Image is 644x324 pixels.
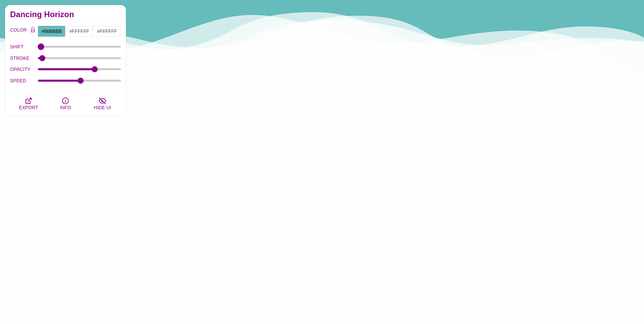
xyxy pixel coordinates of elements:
button: Color Lock [28,26,38,35]
span: INFO [60,105,71,110]
span: EXPORT [19,105,38,110]
h2: Dancing Horizon [10,12,121,17]
label: SPEED [10,76,38,85]
label: SHIFT [10,42,38,51]
button: HIDE UI [84,92,121,115]
button: EXPORT [10,92,47,115]
span: HIDE UI [94,105,111,110]
label: COLOR [10,26,28,37]
label: OPACITY [10,65,38,74]
label: STROKE [10,54,38,63]
button: INFO [47,92,84,115]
